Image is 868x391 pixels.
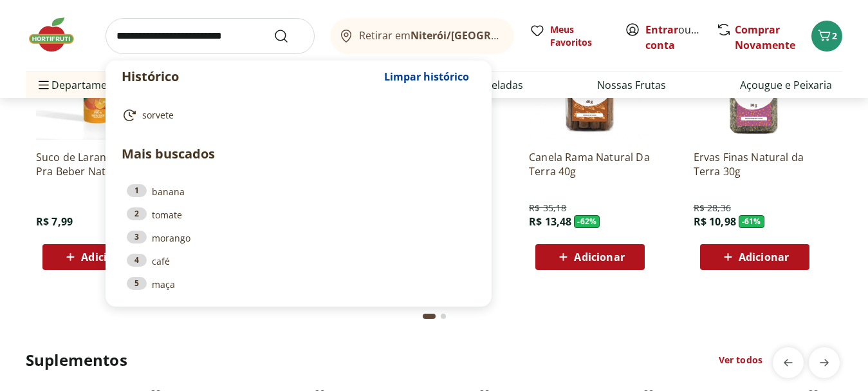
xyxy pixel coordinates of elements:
span: ou [645,22,703,53]
a: 4café [127,254,470,268]
button: Carrinho [811,21,842,52]
a: 1banana [127,184,470,198]
div: 3 [127,231,147,243]
span: - 61 % [739,215,764,228]
button: Adicionar [535,244,645,270]
a: Comprar Novamente [735,23,795,52]
button: Current page from fs-carousel [420,301,438,332]
a: 2tomate [127,207,470,222]
a: Nossas Frutas [597,77,666,93]
a: Criar conta [645,23,716,52]
a: Ver todos [719,354,762,367]
span: R$ 10,98 [694,215,736,229]
span: - 62 % [574,215,600,228]
p: Histórico [122,68,378,86]
button: Limpar histórico [378,61,476,92]
button: Retirar emNiterói/[GEOGRAPHIC_DATA] [330,18,514,54]
span: R$ 13,48 [529,215,571,229]
a: Entrar [645,23,678,37]
h2: Suplementos [26,350,127,370]
span: R$ 35,18 [529,202,566,215]
div: 4 [127,254,147,267]
span: Retirar em [359,30,501,41]
a: sorvete [122,108,470,123]
b: Niterói/[GEOGRAPHIC_DATA] [411,28,557,43]
a: 3morango [127,231,470,245]
span: Departamentos [36,70,129,100]
a: 5maça [127,277,470,291]
button: Adicionar [700,244,809,270]
a: Suco de Laranja Fruta Pra Beber Natural da Terra 250ml [36,150,158,178]
div: 5 [127,277,147,290]
div: 2 [127,207,147,220]
span: Adicionar [739,252,789,262]
button: Menu [36,70,51,100]
a: Canela Rama Natural Da Terra 40g [529,150,651,178]
span: sorvete [142,109,174,122]
span: Meus Favoritos [550,23,609,49]
button: Go to page 2 from fs-carousel [438,301,448,332]
span: Limpar histórico [384,72,469,82]
button: Adicionar [42,244,152,270]
input: search [106,18,315,54]
span: R$ 7,99 [36,215,73,229]
button: Submit Search [273,28,304,44]
p: Mais buscados [122,144,476,164]
button: previous [773,347,804,378]
img: Hortifruti [26,15,90,54]
a: Açougue e Peixaria [740,77,832,93]
span: 2 [832,30,837,42]
span: Adicionar [574,252,624,262]
div: 1 [127,184,147,197]
a: Meus Favoritos [530,23,609,49]
span: Adicionar [81,252,131,262]
a: Ervas Finas Natural da Terra 30g [694,150,816,178]
button: next [809,347,840,378]
span: R$ 28,36 [694,202,731,215]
